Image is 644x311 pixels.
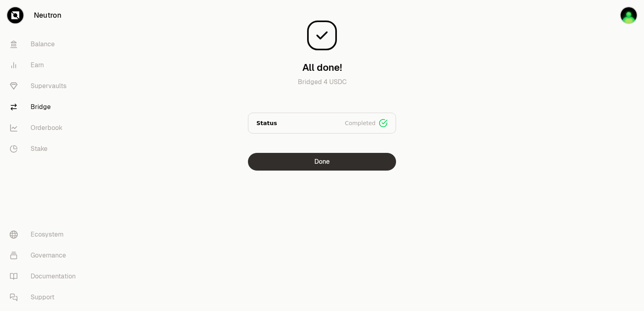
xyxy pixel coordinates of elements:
[3,266,87,287] a: Documentation
[3,55,87,76] a: Earn
[3,76,87,97] a: Supervaults
[345,119,376,127] span: Completed
[3,224,87,245] a: Ecosystem
[3,117,87,138] a: Orderbook
[3,245,87,266] a: Governance
[3,287,87,308] a: Support
[302,61,342,74] h3: All done!
[256,119,277,127] p: Status
[3,34,87,55] a: Balance
[621,7,637,23] img: sandy mercy
[248,77,396,97] p: Bridged 4 USDC
[3,97,87,117] a: Bridge
[3,138,87,159] a: Stake
[248,153,396,171] button: Done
